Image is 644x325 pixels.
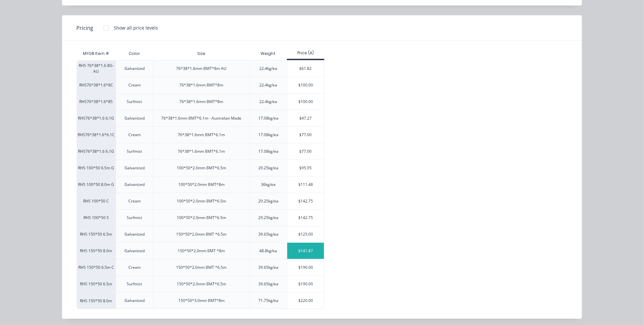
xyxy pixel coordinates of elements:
[287,176,324,193] div: $111.48
[180,99,224,105] div: 76*38*1.6mm BMT*8m
[77,93,116,110] div: RHS76*38*1.6*8S
[178,182,225,188] div: 100*50*2.0mm BMT*8m
[258,198,278,204] div: 29.25kg/ea
[258,231,278,237] div: 39.65kg/ea
[287,193,324,209] div: $142.75
[287,226,324,242] div: $125.00
[258,132,278,138] div: 17.08kg/ea
[128,265,141,270] div: Cream
[287,50,324,56] div: Price (A)
[258,115,278,121] div: 17.08kg/ea
[77,226,116,242] div: RHS 150*50 6.5m
[124,115,145,121] div: Galvanized
[287,259,324,276] div: $190.00
[258,265,278,270] div: 39.65kg/ea
[124,165,145,171] div: Galvanized
[176,231,227,237] div: 150*50*2.0mm BMT *6.5m
[178,149,225,154] div: 76*38*1.6mm BMT*6.1m
[161,115,242,121] div: 76*38*1.6mm BMT*6.1m - Australian Made
[261,182,276,188] div: 36kg/ea
[177,198,226,204] div: 100*50*2.0mm BMT*6.5m
[178,298,225,304] div: 150*50*3.0mm BMT*8m
[287,243,324,259] div: $141.87
[177,281,226,287] div: 150*50*2.0mm BMT*6.5m
[77,209,116,226] div: RHS 100*50 S
[124,248,145,254] div: Galvanized
[258,298,278,304] div: 71.75kg/ea
[287,160,324,176] div: $95.95
[77,259,116,276] div: RHS 150*50 6.5m C
[178,132,225,138] div: 76*38*1.6mm BMT*6.1m
[256,45,281,62] div: Weight
[124,298,145,304] div: Galvanized
[287,60,324,77] div: $61.82
[127,149,142,154] div: Surfmist
[287,110,324,126] div: $47.27
[287,94,324,110] div: $100.00
[77,126,116,143] div: RHS76*38*1.6*6.1C
[258,165,278,171] div: 29.25kg/ea
[176,265,227,270] div: 150*50*2.0mm BMT *6.5m
[77,110,116,126] div: RHS76*38*1.6 6.1G
[258,281,278,287] div: 39.65kg/ea
[287,210,324,226] div: $142.75
[177,215,226,221] div: 100*50*2.0mm BMT*6.5m
[178,248,225,254] div: 150*50*2.0mm BMT *8m
[128,198,141,204] div: Cream
[192,45,211,62] div: Size
[260,99,277,105] div: 22.4kg/ea
[127,99,142,105] div: Surfmist
[123,45,145,62] div: Color
[77,193,116,209] div: RHS 100*50 C
[77,176,116,193] div: RHS 100*50 8.0m G
[76,24,93,32] span: Pricing
[77,47,116,60] div: MYOB Item #
[77,143,116,160] div: RHS76*38*1.6 6.1G
[114,24,158,31] div: Show all price levels
[287,292,324,309] div: $220.00
[127,215,142,221] div: Surfmist
[128,82,141,88] div: Cream
[260,66,277,71] div: 22.4kg/ea
[124,231,145,237] div: Galvanized
[177,165,226,171] div: 100*50*2.0mm BMT*6.5m
[77,242,116,259] div: RHS 150*50 8.0m
[258,149,278,154] div: 17.08kg/ea
[176,66,227,71] div: 76*38*1.6mm BMT*8m AU
[260,82,277,88] div: 22.4kg/ea
[180,82,224,88] div: 76*38*1.6mm BMT*8m
[77,292,116,309] div: RHS 150*50 8.0m
[287,77,324,93] div: $100.00
[258,215,278,221] div: 29.25kg/ea
[124,66,145,71] div: Galvanized
[124,182,145,188] div: Galvanized
[77,160,116,176] div: RHS 100*50 6.5m G
[287,127,324,143] div: $77.00
[260,248,277,254] div: 48.8kg/ea
[127,281,142,287] div: Surfmist
[128,132,141,138] div: Cream
[77,276,116,292] div: RHS 150*50 6.5m
[77,60,116,77] div: RHS 76*38*1.6 8G-AU
[77,77,116,93] div: RHS76*38*1.6*8C
[287,143,324,160] div: $77.00
[287,276,324,292] div: $190.00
